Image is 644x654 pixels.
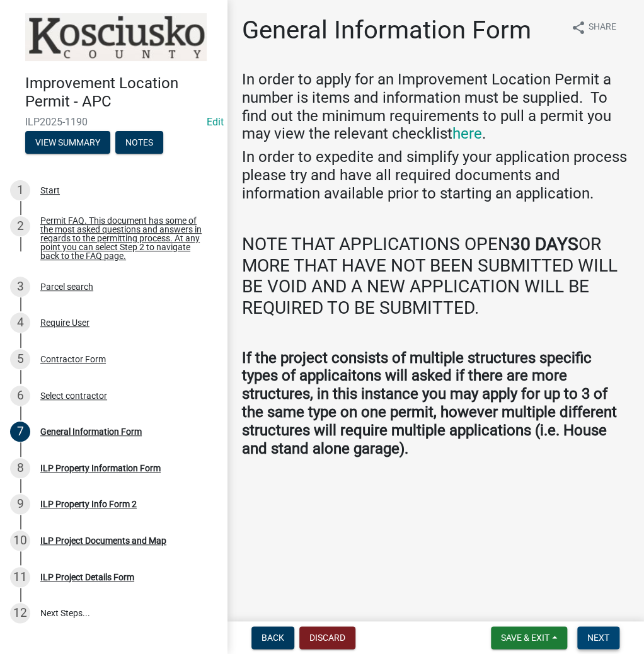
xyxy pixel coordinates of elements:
[25,13,207,61] img: Kosciusko County, Indiana
[10,494,30,514] div: 9
[10,531,30,551] div: 10
[25,74,217,111] h4: Improvement Location Permit - APC
[251,626,294,649] button: Back
[242,148,629,202] h4: In order to expedite and simplify your application process please try and have all required docum...
[452,125,482,142] a: here
[25,138,110,148] wm-modal-confirm: Summary
[40,282,93,291] div: Parcel search
[207,116,224,128] a: Edit
[10,180,30,200] div: 1
[491,626,567,649] button: Save & Exit
[10,313,30,333] div: 4
[577,626,619,649] button: Next
[40,464,161,473] div: ILP Property Information Form
[510,234,578,255] strong: 30 DAYS
[10,216,30,236] div: 2
[25,131,110,154] button: View Summary
[10,386,30,406] div: 6
[40,500,137,508] div: ILP Property Info Form 2
[10,277,30,297] div: 3
[10,458,30,478] div: 8
[589,20,616,35] span: Share
[587,633,609,643] span: Next
[242,71,629,143] h4: In order to apply for an Improvement Location Permit a number is items and information must be su...
[25,116,202,128] span: ILP2025-1190
[115,131,163,154] button: Notes
[10,422,30,442] div: 7
[10,349,30,369] div: 5
[115,138,163,148] wm-modal-confirm: Notes
[242,15,531,45] h1: General Information Form
[571,20,586,35] i: share
[40,216,207,260] div: Permit FAQ. This document has some of the most asked questions and answers in regards to the perm...
[501,633,549,643] span: Save & Exit
[10,603,30,623] div: 12
[262,633,284,643] span: Back
[242,349,617,457] strong: If the project consists of multiple structures specific types of applicaitons will asked if there...
[40,536,166,545] div: ILP Project Documents and Map
[40,355,106,364] div: Contractor Form
[242,234,629,318] h3: NOTE THAT APPLICATIONS OPEN OR MORE THAT HAVE NOT BEEN SUBMITTED WILL BE VOID AND A NEW APPLICATI...
[299,626,355,649] button: Discard
[561,15,626,40] button: shareShare
[40,186,60,195] div: Start
[40,427,142,436] div: General Information Form
[207,116,224,128] wm-modal-confirm: Edit Application Number
[40,318,89,327] div: Require User
[40,391,107,400] div: Select contractor
[10,567,30,587] div: 11
[40,573,134,582] div: ILP Project Details Form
